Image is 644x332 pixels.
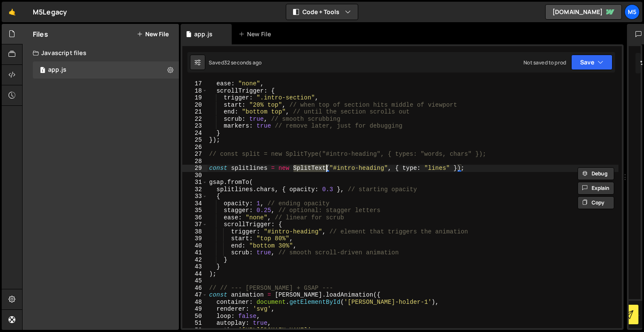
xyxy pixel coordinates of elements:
[182,144,207,151] div: 26
[578,196,614,209] button: Copy
[194,30,213,38] div: app.js
[182,158,207,165] div: 28
[545,4,622,20] a: [DOMAIN_NAME]
[40,67,45,74] span: 1
[182,256,207,264] div: 42
[182,313,207,320] div: 50
[48,66,66,74] div: app.js
[182,165,207,172] div: 29
[182,277,207,285] div: 45
[182,214,207,221] div: 36
[209,59,262,66] div: Saved
[571,55,612,70] button: Save
[578,182,614,195] button: Explain
[182,193,207,200] div: 33
[239,30,274,38] div: New File
[182,179,207,186] div: 31
[33,29,48,39] h2: Files
[286,4,358,20] button: Code + Tools
[182,249,207,256] div: 41
[182,151,207,158] div: 27
[624,4,640,20] a: M5
[182,94,207,102] div: 19
[578,167,614,180] button: Debug
[33,61,179,79] div: 17055/46915.js
[182,299,207,306] div: 48
[182,102,207,109] div: 20
[182,207,207,214] div: 35
[137,31,169,38] button: New File
[182,271,207,278] div: 44
[182,108,207,116] div: 21
[182,291,207,299] div: 47
[224,59,262,66] div: 32 seconds ago
[182,221,207,228] div: 37
[523,59,566,66] div: Not saved to prod
[182,186,207,193] div: 32
[182,130,207,137] div: 24
[182,285,207,292] div: 46
[182,87,207,95] div: 18
[33,7,67,17] div: M5Legacy
[182,200,207,207] div: 34
[182,137,207,144] div: 25
[182,242,207,250] div: 40
[182,320,207,327] div: 51
[182,306,207,313] div: 49
[182,235,207,242] div: 39
[182,122,207,130] div: 23
[182,263,207,271] div: 43
[182,116,207,123] div: 22
[2,2,23,22] a: 🤙
[23,44,179,61] div: Javascript files
[182,172,207,179] div: 30
[182,228,207,236] div: 38
[182,80,207,87] div: 17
